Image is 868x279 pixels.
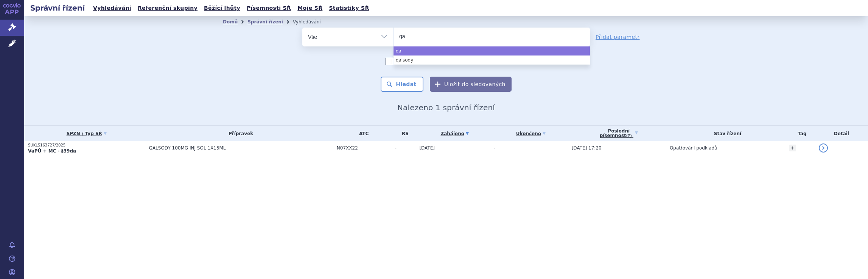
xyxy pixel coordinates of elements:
[815,126,868,141] th: Detail
[819,143,828,153] a: detail
[244,3,293,13] a: Písemnosti SŘ
[135,3,200,13] a: Referenční skupiny
[494,145,495,151] span: -
[28,128,145,139] a: SPZN / Typ SŘ
[494,128,568,139] a: Ukončeno
[419,128,490,139] a: Zahájeno
[666,126,786,141] th: Stav řízení
[386,58,507,65] label: Zahrnout [DEMOGRAPHIC_DATA] přípravky
[572,145,602,151] span: [DATE] 17:20
[394,55,590,65] li: qalsody
[397,103,495,112] span: Nalezeno 1 správní řízení
[596,33,640,41] a: Přidat parametr
[789,145,796,151] a: +
[430,77,512,92] button: Uložit do sledovaných
[391,126,415,141] th: RS
[419,145,435,151] span: [DATE]
[626,134,632,138] abbr: (?)
[572,126,666,141] a: Poslednípísemnost(?)
[394,46,590,55] li: qa
[381,77,423,92] button: Hledat
[337,145,391,151] span: N07XX22
[202,3,243,13] a: Běžící lhůty
[91,3,134,13] a: Vyhledávání
[293,16,331,28] li: Vyhledávání
[24,3,91,13] h2: Správní řízení
[149,145,333,151] span: QALSODY 100MG INJ SOL 1X15ML
[247,19,283,25] a: Správní řízení
[395,145,415,151] span: -
[327,3,371,13] a: Statistiky SŘ
[145,126,333,141] th: Přípravek
[28,143,145,148] p: SUKLS163727/2025
[670,145,717,151] span: Opatřování podkladů
[333,126,391,141] th: ATC
[786,126,815,141] th: Tag
[295,3,325,13] a: Moje SŘ
[28,148,76,154] strong: VaPÚ + MC - §39da
[223,19,238,25] a: Domů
